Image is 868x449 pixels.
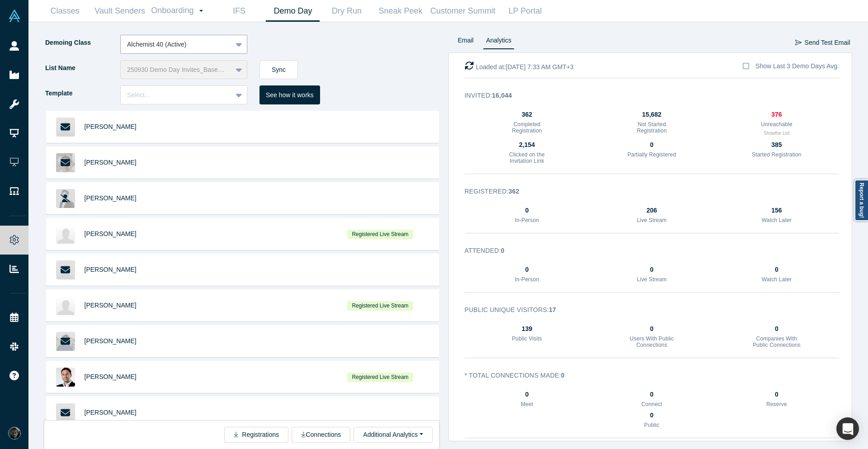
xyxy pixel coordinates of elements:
a: Sneak Peek [373,0,427,22]
h3: Public [627,422,677,428]
div: 385 [751,140,802,150]
img: Rami C.'s Account [8,427,21,440]
h3: Meet [502,401,552,407]
h3: Companies With Public Connections [751,336,802,349]
div: 15,682 [627,110,677,119]
button: Additional Analytics [354,427,432,443]
a: [PERSON_NAME] [85,266,137,273]
div: 156 [751,206,802,215]
div: 2,154 [502,140,552,150]
div: 0 [502,265,552,274]
strong: 16,044 [492,92,512,99]
div: 0 [627,411,677,420]
div: 0 [627,140,677,150]
h3: Watch Later [751,276,802,283]
a: Customer Summit [427,0,498,22]
div: 362 [502,110,552,119]
h3: Unreachable [751,121,802,128]
h3: Watch Later [751,217,802,223]
span: Registered Live Stream [347,301,413,311]
a: [PERSON_NAME] [85,373,137,380]
button: Send Test Email [795,35,851,51]
a: [PERSON_NAME] [85,123,137,130]
a: Analytics [483,35,514,49]
a: [PERSON_NAME] [85,230,137,237]
button: Sync [259,60,298,79]
div: 0 [627,324,677,334]
a: IFS [212,0,266,22]
h3: * Total Connections Made : [465,371,827,380]
a: Demo Day [266,0,320,22]
h3: Live Stream [627,217,677,223]
h3: Clicked on the Invitation Link [502,151,552,165]
div: Show Last 3 Demo Days Avg. [755,61,839,71]
h3: Live Stream [627,276,677,283]
label: Demoing Class [44,35,120,51]
div: Loaded at: [DATE] 7:33 AM GMT+3 [465,61,574,72]
h3: Public Unique Visitors : [465,305,827,315]
h3: Started Registration [751,151,802,158]
div: 0 [751,265,802,274]
a: LP Portal [498,0,552,22]
img: Krishna Gogineni's Profile Image [56,225,75,244]
div: 0 [751,324,802,334]
a: [PERSON_NAME] [85,337,137,345]
a: Dry Run [320,0,373,22]
strong: 362 [509,188,519,195]
button: Showthe List [764,130,789,137]
img: Lei Wang's Profile Image [56,296,75,315]
label: Template [44,85,120,101]
button: Connections [292,427,350,443]
div: 0 [627,265,677,274]
h3: Registered : [465,187,827,196]
button: See how it works [259,85,320,104]
h3: Public Visits [502,336,552,342]
a: Vault Senders [92,0,148,22]
label: List Name [44,60,120,76]
a: [PERSON_NAME] [85,302,137,309]
div: 206 [627,206,677,215]
a: Onboarding [148,0,212,21]
h3: Reserve [751,401,802,407]
h3: Connect [627,401,677,407]
div: 139 [502,324,552,334]
div: 376 [751,110,802,119]
div: 0 [751,390,802,399]
strong: 0 [501,247,505,254]
a: Email [455,35,477,49]
strong: 17 [549,306,556,313]
div: 0 [502,390,552,399]
button: Registrations [224,427,288,443]
a: [PERSON_NAME] [85,194,137,202]
h3: Not Started Registration [627,121,677,134]
h3: Users With Public Connections [627,336,677,349]
img: Paolo Privitera's Profile Image [56,368,75,387]
h3: In-Person [502,217,552,223]
span: Registered Live Stream [347,373,413,382]
a: [PERSON_NAME] [85,409,137,416]
a: Classes [38,0,92,22]
h3: Invited : [465,91,827,100]
div: 0 [627,390,677,399]
a: Report a bug! [854,180,868,221]
img: Alchemist Vault Logo [8,9,21,22]
h3: In-Person [502,276,552,283]
h3: Partially Registered [627,151,677,158]
a: [PERSON_NAME] [85,159,137,166]
h3: Attended : [465,246,827,255]
strong: 0 [561,372,565,379]
span: Registered Live Stream [347,230,413,239]
h3: Completed Registration [502,121,552,134]
div: 0 [502,206,552,215]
